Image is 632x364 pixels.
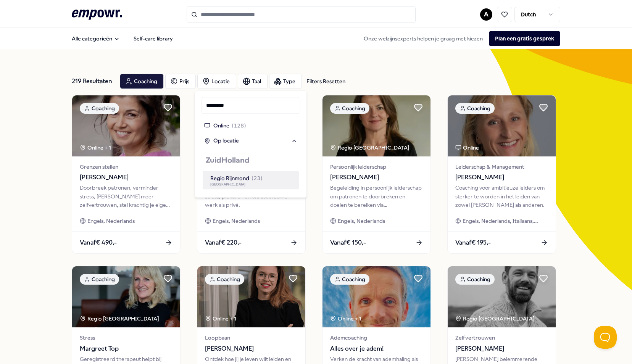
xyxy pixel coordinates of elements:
div: Regio [GEOGRAPHIC_DATA] [455,314,536,323]
div: Coaching [455,103,495,114]
button: Alle categorieën [66,31,126,46]
div: Coaching [330,274,369,285]
span: Vanaf € 195,- [455,238,491,248]
button: A [480,8,492,21]
div: Onze welzijnsexperts helpen je graag met kiezen [358,31,560,46]
input: Search for products, categories or subcategories [187,6,416,23]
button: Coaching [120,74,164,89]
button: Type [269,74,302,89]
div: Suggestions [201,148,300,191]
span: Engels, Nederlands [338,217,385,225]
img: package image [72,266,180,327]
span: Engels, Nederlands [87,217,135,225]
span: Op locatie [213,137,239,145]
span: Engels, Nederlands [213,217,260,225]
button: Prijs [165,74,196,89]
span: Online [213,121,229,130]
img: package image [72,95,180,156]
span: [PERSON_NAME] [330,172,423,182]
a: package imageCoachingRegio [GEOGRAPHIC_DATA] Persoonlijk leiderschap[PERSON_NAME]Begeleiding in p... [322,95,431,254]
img: package image [322,266,430,327]
a: Self-care library [127,31,179,46]
span: [GEOGRAPHIC_DATA] [210,183,245,187]
div: Coaching [205,274,244,285]
span: Leiderschap & Management [455,163,548,171]
div: Online + 1 [80,143,111,152]
span: Stress [80,333,173,342]
img: package image [448,266,556,327]
div: Coaching [80,103,119,114]
div: Begeleiding in persoonlijk leiderschap om patronen te doorbreken en doelen te bereiken via bewust... [330,184,423,209]
iframe: Help Scout Beacon - Open [594,326,617,349]
div: Coaching [330,103,369,114]
div: Regio [GEOGRAPHIC_DATA] [80,314,160,323]
div: Filters Resetten [306,77,345,85]
div: Online + 1 [330,314,361,323]
button: Locatie [197,74,236,89]
span: Alles over je adem! [330,344,423,354]
a: package imageCoachingOnline + 1Grenzen stellen[PERSON_NAME]Doorbreek patronen, verminder stress, ... [72,95,181,254]
div: Coaching [80,274,119,285]
span: [PERSON_NAME] [455,344,548,354]
button: Taal [238,74,268,89]
img: package image [197,266,305,327]
div: Regio Rijnmond [210,174,263,182]
span: Vanaf € 220,- [205,238,242,248]
span: Ademcoaching [330,333,423,342]
span: Loopbaan [205,333,298,342]
img: package image [448,95,556,156]
div: 219 Resultaten [72,74,114,89]
div: Regio [GEOGRAPHIC_DATA] [330,143,411,152]
button: Plan een gratis gesprek [489,31,560,46]
span: Persoonlijk leiderschap [330,163,423,171]
span: Vanaf € 490,- [80,238,117,248]
span: ( 128 ) [232,121,246,130]
span: Vanaf € 150,- [330,238,366,248]
span: [PERSON_NAME] [455,172,548,182]
img: package image [322,95,430,156]
div: Coaching voor ambitieuze leiders om sterker te worden in het leiden van zowel [PERSON_NAME] als a... [455,184,548,209]
span: [PERSON_NAME] [80,172,173,182]
span: Grenzen stellen [80,163,173,171]
div: Online [455,143,479,152]
nav: Main [66,31,179,46]
div: Doorbreek patronen, verminder stress, [PERSON_NAME] meer zelfvertrouwen, stel krachtig je eigen g... [80,184,173,209]
div: Coaching [455,274,495,285]
div: Online + 1 [205,314,236,323]
span: Zelfvertrouwen [455,333,548,342]
span: Margreet Top [80,344,173,354]
a: package imageCoachingOnlineLeiderschap & Management[PERSON_NAME]Coaching voor ambitieuze leiders ... [447,95,556,254]
span: Engels, Nederlands, Italiaans, Zweeds [463,217,548,225]
span: ( 23 ) [252,174,263,182]
span: [PERSON_NAME] [205,344,298,354]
